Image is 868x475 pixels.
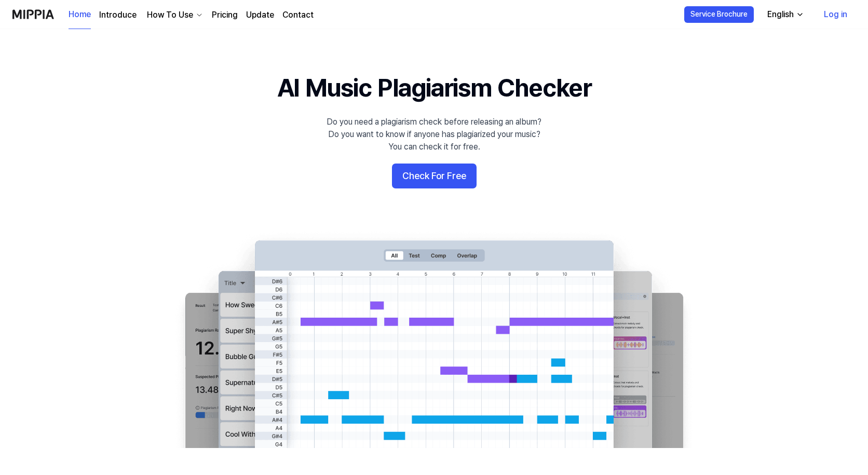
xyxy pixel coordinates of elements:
div: How To Use [145,9,195,21]
h1: AI Music Plagiarism Checker [277,71,591,105]
button: English [759,4,810,25]
button: How To Use [145,9,204,21]
div: English [765,8,796,21]
a: Pricing [212,9,238,21]
button: Check For Free [392,164,477,188]
button: Service Brochure [684,6,754,23]
a: Contact [282,9,314,21]
a: Home [69,1,91,29]
a: Introduce [99,9,137,21]
div: Do you need a plagiarism check before releasing an album? Do you want to know if anyone has plagi... [327,116,541,153]
img: main Image [164,230,704,448]
a: Update [246,9,274,21]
